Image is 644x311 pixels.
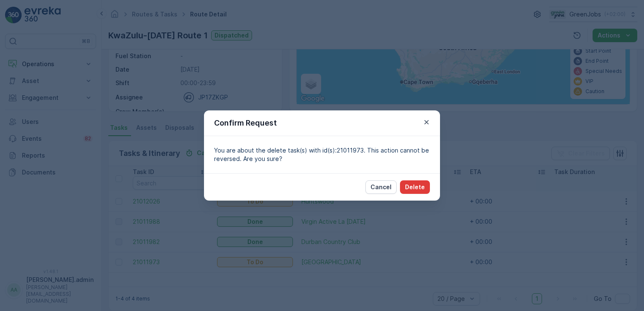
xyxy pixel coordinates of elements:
[365,180,397,194] button: Cancel
[214,117,277,129] p: Confirm Request
[405,183,425,191] p: Delete
[400,180,430,194] button: Delete
[370,183,392,191] p: Cancel
[214,146,430,163] p: You are about the delete task(s) with id(s):21011973. This action cannot be reversed. Are you sure?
